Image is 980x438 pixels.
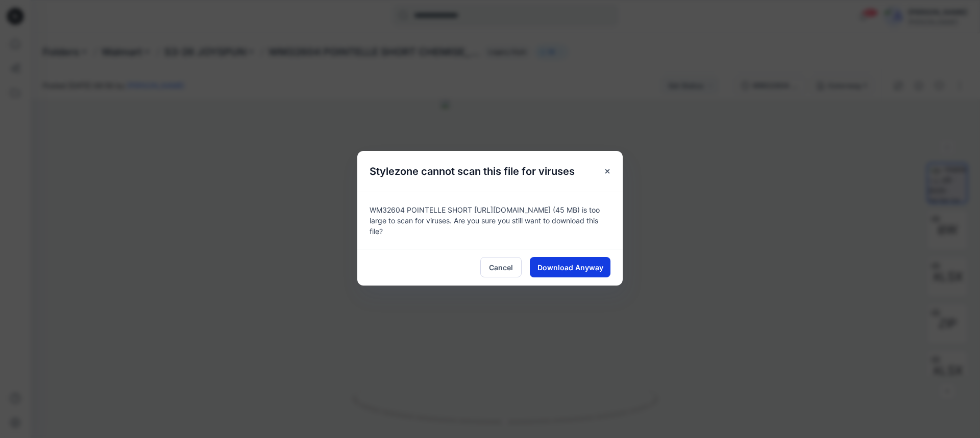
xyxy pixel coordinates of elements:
span: Download Anyway [537,262,603,273]
button: Cancel [480,257,522,277]
h5: Stylezone cannot scan this file for viruses [357,151,587,192]
span: Cancel [489,262,513,273]
button: Download Anyway [530,257,610,277]
button: Close [598,162,617,181]
div: WM32604 POINTELLE SHORT [URL][DOMAIN_NAME] (45 MB) is too large to scan for viruses. Are you sure... [357,192,623,249]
